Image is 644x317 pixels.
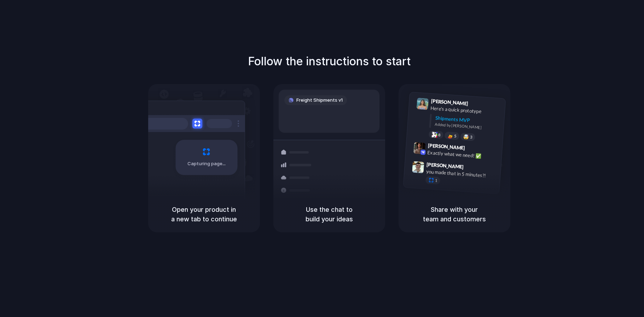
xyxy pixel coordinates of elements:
span: 8 [438,133,440,137]
span: [PERSON_NAME] [431,97,468,107]
span: 9:41 AM [470,101,485,109]
h5: Share with your team and customers [407,205,502,224]
span: 1 [435,179,437,183]
span: [PERSON_NAME] [426,161,464,171]
div: Exactly what we need! ✅ [427,149,498,161]
h5: Use the chat to build your ideas [282,205,377,224]
span: 3 [470,135,472,139]
div: 🤯 [463,134,469,139]
span: Capturing page [187,160,227,167]
div: Shipments MVP [435,114,500,126]
h1: Follow the instructions to start [248,53,411,70]
div: Added by [PERSON_NAME] [435,121,500,132]
span: 5 [454,134,456,138]
span: 9:47 AM [466,164,480,172]
span: 9:42 AM [467,145,481,153]
div: Here's a quick prototype [430,104,501,116]
h5: Open your product in a new tab to continue [157,205,251,224]
div: you made that in 5 minutes?! [426,168,497,180]
span: Freight Shipments v1 [296,97,343,104]
span: [PERSON_NAME] [428,142,465,152]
